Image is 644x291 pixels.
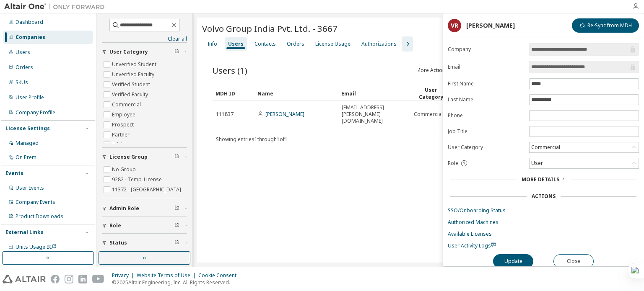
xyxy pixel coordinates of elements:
[16,79,28,86] div: SKUs
[112,130,131,140] label: Partner
[448,144,524,151] label: User Category
[287,41,304,47] div: Orders
[16,243,57,250] span: Units Usage BI
[109,222,121,229] span: Role
[92,275,104,283] img: youtube.svg
[112,80,152,90] label: Verified Student
[530,142,639,152] div: Commercial
[16,140,39,147] div: Managed
[16,19,43,26] div: Dashboard
[174,205,179,212] span: Clear filter
[112,100,143,110] label: Commercial
[112,185,183,195] label: 11372 - [GEOGRAPHIC_DATA]
[254,41,276,47] div: Contacts
[174,154,179,160] span: Clear filter
[65,275,73,283] img: instagram.svg
[16,64,33,71] div: Orders
[415,63,455,77] button: More Actions
[493,254,533,268] button: Update
[522,176,559,183] span: More Details
[16,213,63,220] div: Product Downloads
[5,125,50,132] div: License Settings
[112,140,124,150] label: Trial
[448,112,524,119] label: Phone
[109,239,127,246] span: Status
[466,22,515,29] div: [PERSON_NAME]
[198,272,241,279] div: Cookie Consent
[51,275,60,283] img: facebook.svg
[102,36,187,42] a: Clear all
[4,3,109,11] img: Altair One
[216,111,234,118] span: 111837
[448,231,639,237] a: Available Licenses
[16,34,45,41] div: Companies
[102,234,187,252] button: Status
[341,87,407,100] div: Email
[553,254,594,268] button: Close
[16,185,44,191] div: User Events
[112,279,241,286] p: © 2025 Altair Engineering, Inc. All Rights Reserved.
[102,148,187,166] button: License Group
[109,154,148,160] span: License Group
[78,275,87,283] img: linkedin.svg
[448,80,524,87] label: First Name
[315,41,351,47] div: License Usage
[112,272,137,279] div: Privacy
[16,154,36,161] div: On Prem
[448,64,524,70] label: Email
[3,275,46,283] img: altair_logo.svg
[216,136,288,143] span: Showing entries 1 through 1 of 1
[448,207,639,214] a: SSO/Onboarding Status
[532,193,556,200] div: Actions
[174,239,179,246] span: Clear filter
[265,111,304,118] a: [PERSON_NAME]
[16,109,55,116] div: Company Profile
[530,143,561,152] div: Commercial
[257,87,335,100] div: Name
[212,64,247,76] span: Users (1)
[448,128,524,135] label: Job Title
[174,222,179,229] span: Clear filter
[413,86,449,100] div: User Category
[112,110,137,120] label: Employee
[112,120,135,130] label: Prospect
[16,49,30,56] div: Users
[112,90,150,100] label: Verified Faculty
[112,165,138,175] label: No Group
[112,59,158,70] label: Unverified Student
[16,94,44,101] div: User Profile
[448,242,496,249] span: User Activity Logs
[448,219,639,226] a: Authorized Machines
[109,205,139,212] span: Admin Role
[174,49,179,55] span: Clear filter
[16,199,55,206] div: Company Events
[102,199,187,218] button: Admin Role
[228,41,244,47] div: Users
[109,49,148,55] span: User Category
[112,70,156,80] label: Unverified Faculty
[448,96,524,103] label: Last Name
[414,111,443,118] span: Commercial
[572,18,639,33] button: Re-Sync from MDH
[448,46,524,53] label: Company
[202,23,338,34] span: Volvo Group India Pvt. Ltd. - 3667
[342,104,406,124] span: [EMAIL_ADDRESS][PERSON_NAME][DOMAIN_NAME]
[102,43,187,61] button: User Category
[530,159,544,168] div: User
[208,41,217,47] div: Info
[102,216,187,235] button: Role
[112,175,164,185] label: 9282 - Temp_License
[5,229,44,236] div: External Links
[448,160,458,167] span: Role
[448,19,461,32] div: VR
[5,170,23,177] div: Events
[216,87,251,100] div: MDH ID
[361,41,397,47] div: Authorizations
[137,272,198,279] div: Website Terms of Use
[530,158,639,168] div: User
